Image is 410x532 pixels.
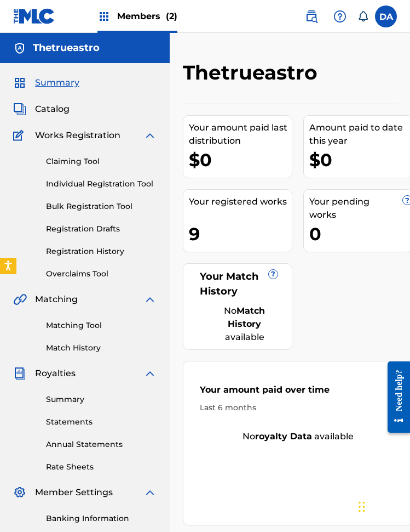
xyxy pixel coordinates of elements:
a: Match History [46,342,157,354]
div: Your Match History [197,269,278,299]
img: Summary [13,76,26,89]
a: Rate Sheets [46,461,157,473]
img: Accounts [13,42,26,55]
strong: royalty data [255,431,312,442]
span: Works Registration [35,129,120,142]
a: Summary [46,394,157,405]
img: Matching [13,293,27,306]
img: search [305,10,318,23]
span: Members [117,10,177,22]
span: Member Settings [35,486,113,499]
div: Notifications [357,11,368,22]
span: Summary [35,76,79,89]
div: 9 [189,222,292,246]
img: MLC Logo [13,8,55,24]
span: ? [269,270,278,279]
div: User Menu [375,5,397,27]
a: Claiming Tool [46,156,157,167]
span: Royalties [35,367,76,380]
a: Bulk Registration Tool [46,201,157,212]
span: Catalog [35,103,70,116]
a: Banking Information [46,513,157,524]
div: Drag [359,490,365,523]
div: $0 [189,148,292,172]
img: expand [143,129,157,142]
div: Last 6 months [200,402,396,414]
a: Matching Tool [46,320,157,331]
a: Individual Registration Tool [46,178,157,190]
iframe: Chat Widget [355,479,410,532]
div: Your amount paid last distribution [189,121,292,148]
img: Works Registration [13,129,27,142]
a: Overclaims Tool [46,268,157,280]
div: Help [329,5,351,27]
a: SummarySummary [13,76,79,89]
div: Your amount paid over time [200,383,396,402]
a: Registration Drafts [46,223,157,235]
a: Statements [46,416,157,428]
h5: Thetrueastro [33,42,100,54]
iframe: Resource Center [379,350,410,444]
img: help [333,10,347,23]
img: expand [143,486,157,499]
img: Top Rightsholders [97,10,111,23]
span: (2) [166,11,177,21]
h2: Thetrueastro [183,60,323,85]
a: Public Search [301,5,322,27]
img: expand [143,293,157,306]
img: expand [143,367,157,380]
a: Registration History [46,246,157,257]
a: Annual Statements [46,439,157,450]
strong: Match History [228,305,265,329]
span: Matching [35,293,78,306]
a: CatalogCatalog [13,103,70,116]
img: Member Settings [13,486,26,499]
div: Your registered works [189,195,292,208]
img: Catalog [13,103,26,116]
div: No available [211,304,278,344]
img: Royalties [13,367,26,380]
